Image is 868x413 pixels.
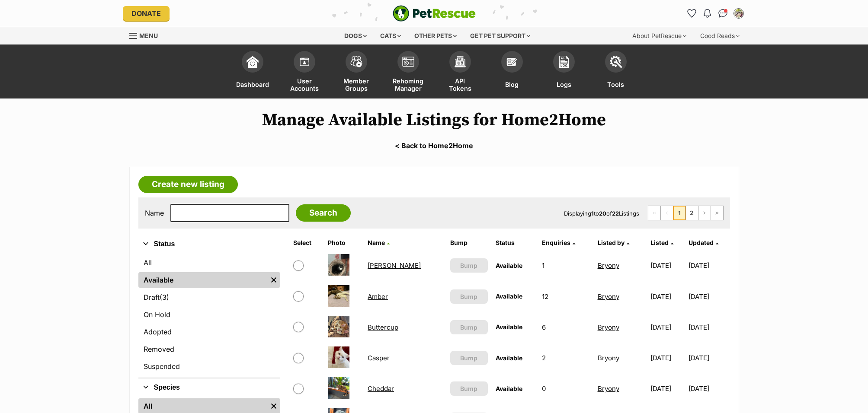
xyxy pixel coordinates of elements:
img: logo-e224e6f780fb5917bec1dbf3a21bbac754714ae5b6737aabdf751b685950b380.svg [393,5,476,22]
div: Status [138,253,280,378]
a: Dashboard [227,47,279,98]
td: [DATE] [647,343,688,373]
a: Name [368,239,390,246]
div: Dogs [338,27,373,44]
a: Remove filter [267,272,280,288]
a: Bryony [598,384,619,393]
a: Create new listing [138,176,238,193]
span: First page [648,206,660,220]
button: Bump [450,258,488,273]
a: Listed by [598,239,629,246]
span: Logs [557,77,571,92]
span: Available [496,292,522,300]
a: Enquiries [542,239,575,246]
label: Name [145,209,164,217]
a: All [138,255,280,270]
div: Get pet support [464,27,536,44]
a: Adopted [138,324,280,340]
span: Bump [460,292,477,301]
button: Status [138,238,280,250]
a: Amber [368,292,388,301]
input: Search [296,204,351,222]
span: Available [496,262,522,269]
button: Bump [450,381,488,396]
a: Donate [123,6,170,21]
a: Menu [129,27,164,43]
div: Good Reads [694,27,746,44]
th: Select [290,236,324,250]
span: Updated [689,239,714,246]
button: Notifications [701,6,714,20]
a: Casper [368,354,390,362]
span: Blog [505,77,519,92]
div: Cats [374,27,407,44]
span: Rehoming Manager [393,77,423,92]
strong: 22 [612,210,619,217]
span: Previous page [661,206,673,220]
button: Species [138,382,280,393]
span: Listed by [598,239,625,246]
a: Favourites [685,6,699,20]
td: 0 [538,374,593,403]
td: [DATE] [647,282,688,311]
td: [DATE] [647,251,688,280]
td: [DATE] [689,374,729,403]
button: Bump [450,320,488,334]
a: Draft [138,289,280,305]
td: [DATE] [689,282,729,311]
span: (3) [160,292,169,302]
td: 12 [538,282,593,311]
a: Listed [650,239,673,246]
span: API Tokens [445,77,475,92]
nav: Pagination [648,206,724,220]
img: tools-icon-677f8b7d46040df57c17cb185196fc8e01b2b03676c49af7ba82c462532e62ee.svg [610,56,622,68]
div: Other pets [408,27,463,44]
span: Bump [460,353,477,362]
a: [PERSON_NAME] [368,261,421,270]
span: Bump [460,323,477,332]
ul: Account quick links [685,6,746,20]
span: Available [496,323,522,330]
img: Bryony Copeland profile pic [734,9,743,18]
img: logs-icon-5bf4c29380941ae54b88474b1138927238aebebbc450bc62c8517511492d5a22.svg [558,56,570,68]
button: My account [732,6,746,20]
a: Bryony [598,354,619,362]
img: dashboard-icon-eb2f2d2d3e046f16d808141f083e7271f6b2e854fb5c12c21221c1fb7104beca.svg [247,56,259,68]
td: [DATE] [647,374,688,403]
div: About PetRescue [626,27,692,44]
span: Member Groups [341,77,372,92]
span: Dashboard [236,77,269,92]
img: group-profile-icon-3fa3cf56718a62981997c0bc7e787c4b2cf8bcc04b72c1350f741eb67cf2f40e.svg [402,57,414,67]
a: On Hold [138,307,280,322]
a: Bryony [598,292,619,301]
td: [DATE] [689,312,729,342]
a: Tools [590,47,642,98]
a: Available [138,272,267,288]
span: Name [368,239,385,246]
a: API Tokens [434,47,486,98]
img: team-members-icon-5396bd8760b3fe7c0b43da4ab00e1e3bb1a5d9ba89233759b79545d2d3fc5d0d.svg [350,56,362,67]
a: Next page [698,206,711,220]
a: Rehoming Manager [382,47,434,98]
a: PetRescue [393,5,476,22]
td: [DATE] [689,343,729,373]
a: Bryony [598,323,619,331]
img: members-icon-d6bcda0bfb97e5ba05b48644448dc2971f67d37433e5abca221da40c41542bd5.svg [298,56,311,68]
img: chat-41dd97257d64d25036548639549fe6c8038ab92f7586957e7f3b1b290dea8141.svg [718,9,727,18]
a: Suspended [138,359,280,374]
a: Buttercup [368,323,398,331]
a: Updated [689,239,718,246]
th: Bump [447,236,491,250]
strong: 1 [591,210,594,217]
span: Listed [650,239,669,246]
a: Logs [538,47,590,98]
td: 2 [538,343,593,373]
a: Last page [711,206,723,220]
th: Status [492,236,538,250]
img: notifications-46538b983faf8c2785f20acdc204bb7945ddae34d4c08c2a6579f10ce5e182be.svg [704,9,711,18]
span: translation missing: en.admin.listings.index.attributes.enquiries [542,239,570,246]
button: Bump [450,289,488,304]
span: Page 1 [673,206,685,220]
a: Conversations [716,6,730,20]
span: Available [496,354,522,362]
